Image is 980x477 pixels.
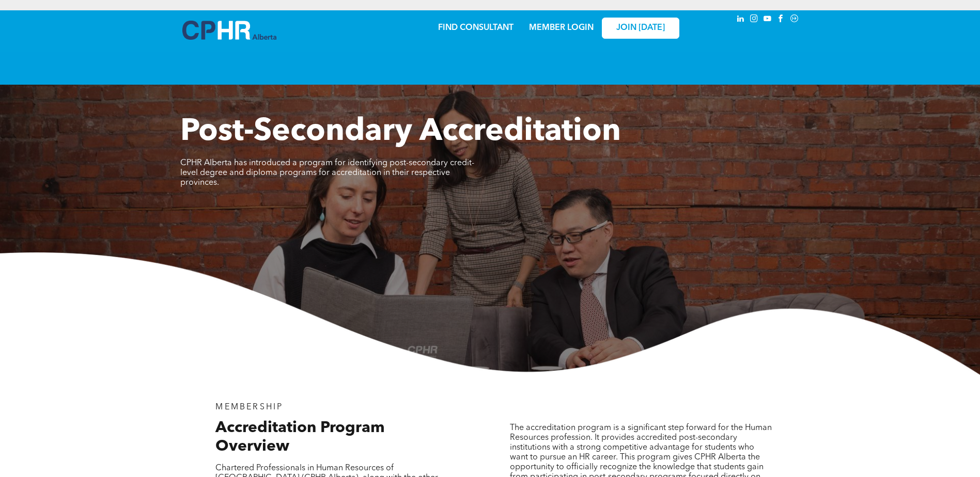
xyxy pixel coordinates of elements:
a: MEMBER LOGIN [529,24,594,32]
span: Accreditation Program Overview [215,420,385,454]
a: youtube [762,13,773,27]
a: linkedin [735,13,746,27]
span: JOIN [DATE] [616,23,665,33]
span: MEMBERSHIP [215,403,283,411]
span: Post-Secondary Accreditation [180,117,621,148]
a: JOIN [DATE] [602,18,679,39]
a: facebook [775,13,787,27]
span: CPHR Alberta has introduced a program for identifying post-secondary credit-level degree and dipl... [180,159,474,187]
img: A blue and white logo for cp alberta [182,21,276,40]
a: instagram [749,13,760,27]
a: Social network [789,13,800,27]
a: FIND CONSULTANT [438,24,514,32]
